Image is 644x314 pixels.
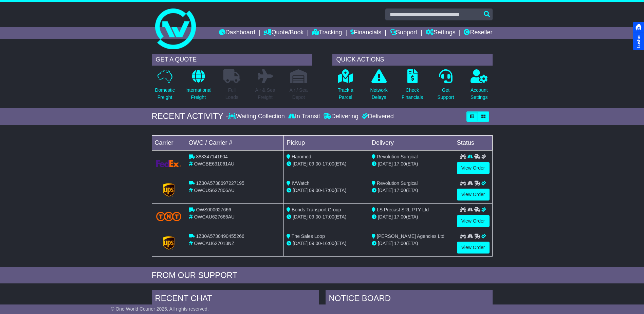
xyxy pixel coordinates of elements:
[196,154,227,159] span: 883347141604
[326,290,493,309] div: NOTICE BOARD
[394,241,406,246] span: 17:00
[323,188,334,193] span: 17:00
[194,214,235,220] span: OWCAU627666AU
[293,188,308,193] span: [DATE]
[196,180,244,186] span: 1Z30A5738697227195
[360,113,394,120] div: Delivered
[323,241,334,246] span: 16:00
[378,241,393,246] span: [DATE]
[457,215,490,227] a: View Order
[223,87,240,101] p: Full Loads
[426,27,456,39] a: Settings
[332,54,493,66] div: QUICK ACTIONS
[370,69,388,105] a: NetworkDelays
[152,135,186,150] td: Carrier
[470,69,488,105] a: AccountSettings
[372,160,451,168] div: (ETA)
[186,135,284,150] td: OWC / Carrier #
[293,161,308,167] span: [DATE]
[185,69,212,105] a: InternationalFreight
[163,183,174,197] img: GetCarrierServiceLogo
[152,54,312,66] div: GET A QUOTE
[322,113,360,120] div: Delivering
[312,27,342,39] a: Tracking
[369,135,454,150] td: Delivery
[350,27,381,39] a: Financials
[287,113,322,120] div: In Transit
[290,87,308,101] p: Air / Sea Depot
[338,87,353,101] p: Track a Parcel
[194,188,235,193] span: OWCUS627806AU
[185,87,211,101] p: International Freight
[401,69,423,105] a: CheckFinancials
[323,161,334,167] span: 17:00
[155,87,174,101] p: Domestic Freight
[292,207,341,212] span: Bonds Transport Group
[377,207,429,212] span: LS Precast SRL PTY Ltd
[111,306,209,312] span: © One World Courier 2025. All rights reserved.
[292,233,325,239] span: The Sales Loop
[287,187,366,194] div: - (ETA)
[457,242,490,254] a: View Order
[309,188,321,193] span: 09:00
[228,113,286,120] div: Waiting Collection
[309,214,321,220] span: 09:00
[454,135,492,150] td: Status
[457,162,490,174] a: View Order
[372,240,451,247] div: (ETA)
[293,214,308,220] span: [DATE]
[194,241,234,246] span: OWCAU627013NZ
[437,87,454,101] p: Get Support
[394,188,406,193] span: 17:00
[437,69,454,105] a: GetSupport
[287,240,366,247] div: - (ETA)
[292,154,311,159] span: Haromed
[163,236,174,250] img: GetCarrierServiceLogo
[378,214,393,220] span: [DATE]
[287,160,366,168] div: - (ETA)
[377,154,418,159] span: Revolution Surgical
[372,213,451,221] div: (ETA)
[464,27,492,39] a: Reseller
[255,87,275,101] p: Air & Sea Freight
[323,214,334,220] span: 17:00
[219,27,255,39] a: Dashboard
[457,189,490,200] a: View Order
[287,213,366,221] div: - (ETA)
[309,241,321,246] span: 09:00
[152,111,228,121] div: RECENT ACTIVITY -
[394,161,406,167] span: 17:00
[402,87,423,101] p: Check Financials
[390,27,417,39] a: Support
[196,207,231,212] span: OWS000627666
[309,161,321,167] span: 09:00
[337,69,354,105] a: Track aParcel
[152,290,319,309] div: RECENT CHAT
[394,214,406,220] span: 17:00
[293,241,308,246] span: [DATE]
[377,233,444,239] span: [PERSON_NAME] Agencies Ltd
[194,161,234,167] span: OWCBE631061AU
[156,212,182,221] img: TNT_Domestic.png
[284,135,369,150] td: Pickup
[471,87,488,101] p: Account Settings
[152,271,493,280] div: FROM OUR SUPPORT
[370,87,387,101] p: Network Delays
[154,69,175,105] a: DomesticFreight
[378,188,393,193] span: [DATE]
[378,161,393,167] span: [DATE]
[372,187,451,194] div: (ETA)
[156,160,182,167] img: GetCarrierServiceLogo
[377,180,418,186] span: Revolution Surgical
[292,180,309,186] span: IVWatch
[196,233,244,239] span: 1Z30A5730490455266
[263,27,303,39] a: Quote/Book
